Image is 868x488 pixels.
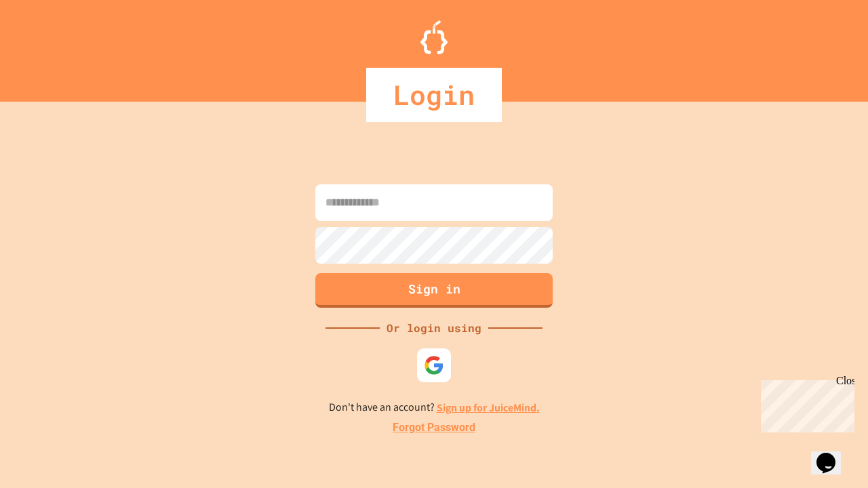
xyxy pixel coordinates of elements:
iframe: chat widget [811,434,854,474]
img: google-icon.svg [424,355,444,375]
a: Forgot Password [393,420,475,436]
div: Or login using [380,320,488,336]
div: Chat with us now!Close [5,5,94,86]
img: Logo.svg [420,20,448,54]
div: Login [366,68,502,122]
p: Don't have an account? [329,399,540,416]
button: Sign in [315,273,553,308]
iframe: chat widget [755,375,854,432]
a: Sign up for JuiceMind. [437,401,540,415]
